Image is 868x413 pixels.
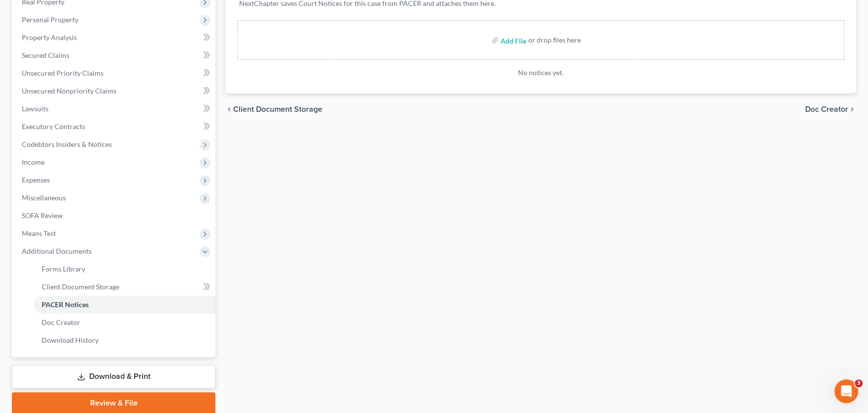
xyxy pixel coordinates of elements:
span: Unsecured Priority Claims [22,69,103,77]
span: Means Test [22,229,56,237]
span: Property Analysis [22,33,77,42]
i: chevron_right [848,105,856,113]
span: Unsecured Nonpriority Claims [22,87,116,95]
a: Download & Print [12,365,215,388]
span: Executory Contracts [22,122,85,131]
span: PACER Notices [42,300,89,309]
p: No notices yet. [237,68,844,78]
span: Expenses [22,176,50,184]
iframe: Intercom live chat [834,379,858,403]
span: Download History [42,336,99,344]
div: or drop files here [528,35,581,45]
a: Unsecured Nonpriority Claims [14,82,215,100]
span: 3 [855,379,863,387]
span: Forms Library [42,265,85,273]
a: Client Document Storage [34,278,215,296]
button: chevron_left Client Document Storage [225,105,322,113]
a: Executory Contracts [14,118,215,136]
span: Doc Creator [805,105,848,113]
i: chevron_left [225,105,233,113]
span: Miscellaneous [22,193,66,202]
span: SOFA Review [22,211,63,220]
a: Lawsuits [14,100,215,118]
a: Forms Library [34,260,215,278]
button: Doc Creator chevron_right [805,105,856,113]
span: Secured Claims [22,51,69,59]
span: Client Document Storage [42,282,119,291]
a: Property Analysis [14,29,215,46]
span: Additional Documents [22,247,92,255]
span: Income [22,158,45,166]
span: Client Document Storage [233,105,322,113]
span: Doc Creator [42,318,80,326]
span: Lawsuits [22,104,49,113]
a: Doc Creator [34,314,215,331]
a: Secured Claims [14,46,215,64]
a: Download History [34,331,215,349]
a: Unsecured Priority Claims [14,64,215,82]
a: PACER Notices [34,296,215,314]
a: SOFA Review [14,207,215,225]
span: Codebtors Insiders & Notices [22,140,112,148]
span: Personal Property [22,15,78,24]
